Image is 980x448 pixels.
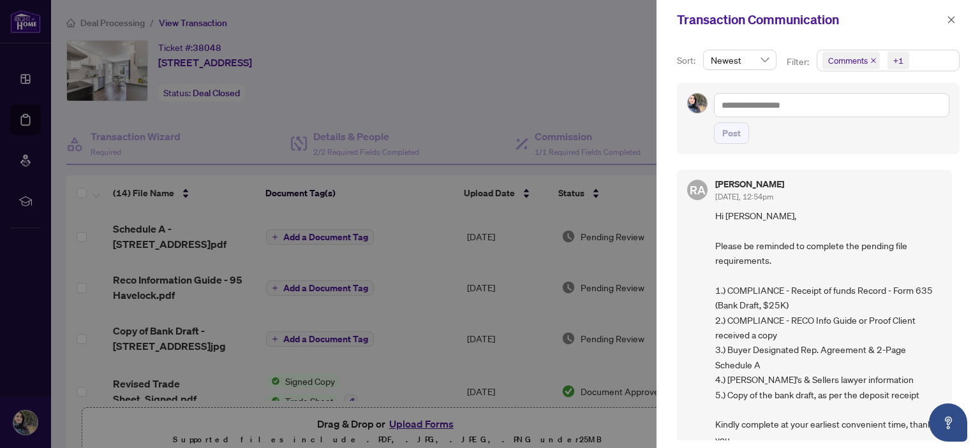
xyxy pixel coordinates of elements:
[787,55,811,69] p: Filter:
[828,54,868,67] span: Comments
[715,180,784,189] h5: [PERSON_NAME]
[715,208,942,447] span: Hi [PERSON_NAME], Please be reminded to complete the pending file requirements. 1.) COMPLIANCE - ...
[688,94,707,113] img: Profile Icon
[929,403,967,442] button: Open asap
[822,52,880,69] span: Comments
[714,122,749,144] button: Post
[711,50,769,69] span: Newest
[677,10,943,29] div: Transaction Communication
[870,57,877,64] span: close
[690,181,706,199] span: RA
[677,54,698,68] p: Sort:
[715,192,773,201] span: [DATE], 12:54pm
[947,15,956,24] span: close
[893,54,903,67] div: +1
